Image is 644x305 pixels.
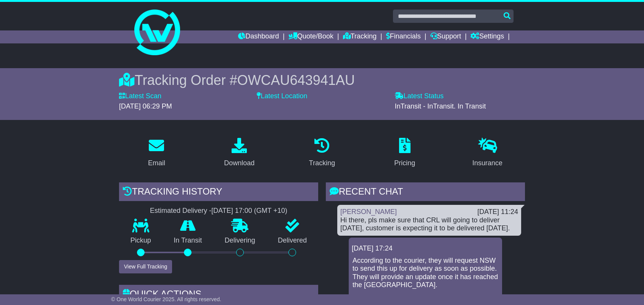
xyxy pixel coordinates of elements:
[353,257,498,289] p: According to the courier, they will request NSW to send this up for delivery as soon as possible....
[111,296,221,302] span: © One World Courier 2025. All rights reserved.
[340,216,518,233] div: Hi there, pls make sure that CRL will going to deliver [DATE], customer is expecting it to be del...
[143,135,170,171] a: Email
[467,135,507,171] a: Insurance
[238,30,279,43] a: Dashboard
[257,92,307,101] label: Latest Location
[119,236,163,245] p: Pickup
[119,207,318,215] div: Estimated Delivery -
[119,102,172,110] span: [DATE] 06:29 PM
[224,158,254,168] div: Download
[395,92,444,101] label: Latest Status
[119,72,525,88] div: Tracking Order #
[119,260,172,273] button: View Full Tracking
[288,30,333,43] a: Quote/Book
[470,30,504,43] a: Settings
[119,92,161,101] label: Latest Scan
[343,30,377,43] a: Tracking
[352,244,499,253] div: [DATE] 17:24
[304,135,340,171] a: Tracking
[430,30,461,43] a: Support
[340,208,397,216] a: [PERSON_NAME]
[472,158,502,168] div: Insurance
[395,102,486,110] span: InTransit - InTransit. In Transit
[386,30,421,43] a: Financials
[477,208,518,216] div: [DATE] 11:24
[163,236,214,245] p: In Transit
[219,135,259,171] a: Download
[267,236,319,245] p: Delivered
[394,158,415,168] div: Pricing
[326,182,525,203] div: RECENT CHAT
[148,158,165,168] div: Email
[353,293,498,302] p: -Grace
[211,207,287,215] div: [DATE] 17:00 (GMT +10)
[237,72,355,88] span: OWCAU643941AU
[389,135,420,171] a: Pricing
[119,182,318,203] div: Tracking history
[309,158,335,168] div: Tracking
[213,236,267,245] p: Delivering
